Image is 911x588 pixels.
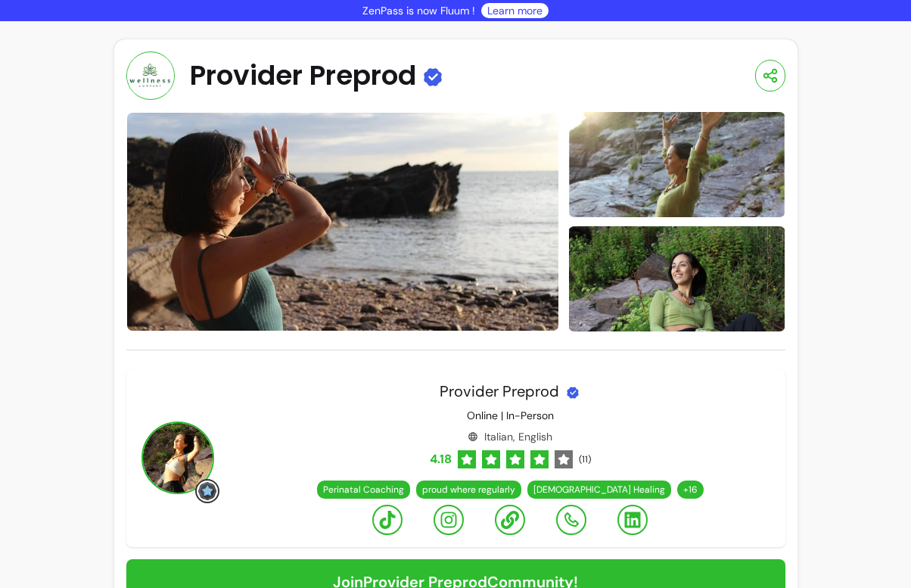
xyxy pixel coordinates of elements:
[467,408,554,423] p: Online | In-Person
[141,422,214,494] img: Provider image
[440,381,559,401] span: Provider Preprod
[190,61,416,91] span: Provider Preprod
[680,484,701,496] span: + 16
[568,94,785,235] img: image-1
[198,482,216,500] img: Grow
[126,112,560,331] img: image-0
[430,450,452,468] span: 4.18
[579,453,591,465] span: ( 11 )
[126,51,175,100] img: Provider image
[323,484,404,496] span: Perinatal Coaching
[362,3,475,18] p: ZenPass is now Fluum !
[468,429,552,444] div: Italian, English
[568,207,785,352] img: image-2
[422,484,515,496] span: proud where regularly
[487,3,543,18] a: Learn more
[533,484,665,496] span: [DEMOGRAPHIC_DATA] Healing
